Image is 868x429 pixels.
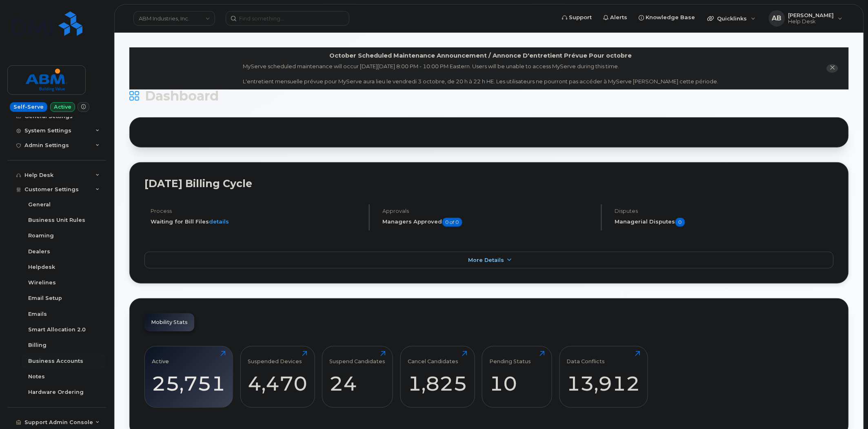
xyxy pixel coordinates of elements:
[490,351,531,364] div: Pending Status
[567,351,605,364] div: Data Conflicts
[152,371,226,395] div: 25,751
[151,208,362,214] h4: Process
[675,218,685,227] span: 0
[144,177,834,190] h2: [DATE] Billing Cycle
[383,208,594,214] h4: Approvals
[468,257,504,263] span: More Details
[408,371,467,395] div: 1,825
[567,351,640,403] a: Data Conflicts13,912
[408,351,467,403] a: Cancel Candidates1,825
[145,90,219,102] span: Dashboard
[408,351,458,364] div: Cancel Candidates
[243,63,719,85] div: MyServe scheduled maintenance will occur [DATE][DATE] 8:00 PM - 10:00 PM Eastern. Users will be u...
[151,218,362,226] li: Waiting for Bill Files
[152,351,169,364] div: Active
[615,218,834,227] h5: Managerial Disputes
[567,371,640,395] div: 13,912
[330,351,386,364] div: Suspend Candidates
[209,218,229,225] a: details
[442,218,462,227] span: 0 of 0
[152,351,226,403] a: Active25,751
[248,351,302,364] div: Suspended Devices
[383,218,594,227] h5: Managers Approved
[329,51,632,60] div: October Scheduled Maintenance Announcement / Annonce D'entretient Prévue Pour octobre
[490,351,545,403] a: Pending Status10
[490,371,545,395] div: 10
[330,351,386,403] a: Suspend Candidates24
[330,371,386,395] div: 24
[827,64,838,73] button: close notification
[615,208,834,214] h4: Disputes
[248,351,307,403] a: Suspended Devices4,470
[248,371,307,395] div: 4,470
